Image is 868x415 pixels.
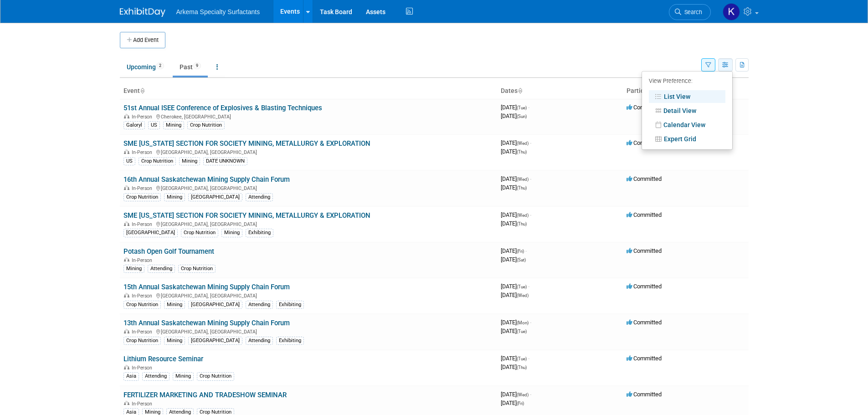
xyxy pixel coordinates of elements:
[517,257,526,262] span: (Sat)
[627,175,662,182] span: Committed
[164,301,185,309] div: Mining
[124,149,129,154] img: In-Person Event
[123,292,493,299] div: [GEOGRAPHIC_DATA], [GEOGRAPHIC_DATA]
[501,175,531,182] span: [DATE]
[188,193,242,201] div: [GEOGRAPHIC_DATA]
[517,221,527,226] span: (Thu)
[501,184,527,191] span: [DATE]
[649,133,725,145] a: Expert Grid
[132,221,155,227] span: In-Person
[627,247,662,254] span: Committed
[164,337,185,345] div: Mining
[517,293,529,298] span: (Wed)
[525,247,527,254] span: -
[517,114,527,119] span: (Sun)
[123,372,139,380] div: Asia
[530,175,531,182] span: -
[501,220,527,227] span: [DATE]
[187,121,225,129] div: Crop Nutrition
[123,184,493,191] div: [GEOGRAPHIC_DATA], [GEOGRAPHIC_DATA]
[517,284,527,289] span: (Tue)
[501,256,526,263] span: [DATE]
[120,8,165,17] img: ExhibitDay
[528,283,529,290] span: -
[649,118,725,131] a: Calendar View
[517,249,524,254] span: (Fri)
[501,113,527,119] span: [DATE]
[164,193,185,201] div: Mining
[123,121,145,129] div: Galoryl
[517,365,527,370] span: (Thu)
[123,175,290,184] a: 16th Annual Saskatchewan Mining Supply Chain Forum
[156,62,164,69] span: 2
[188,301,242,309] div: [GEOGRAPHIC_DATA]
[139,157,176,165] div: Crop Nutrition
[501,364,527,370] span: [DATE]
[246,229,273,237] div: Exhibiting
[501,148,527,155] span: [DATE]
[120,58,171,76] a: Upcoming2
[517,213,529,218] span: (Wed)
[173,372,194,380] div: Mining
[627,391,662,398] span: Committed
[124,365,129,369] img: In-Person Event
[276,337,304,345] div: Exhibiting
[501,400,524,406] span: [DATE]
[723,3,740,20] img: Kayla Parker
[132,329,155,335] span: In-Person
[123,247,214,256] a: Potash Open Golf Tournament
[123,319,290,327] a: 13th Annual Saskatchewan Mining Supply Chain Forum
[627,139,662,146] span: Committed
[501,292,529,298] span: [DATE]
[530,391,531,398] span: -
[221,229,242,237] div: Mining
[530,139,531,146] span: -
[517,141,529,146] span: (Wed)
[623,83,749,99] th: Participation
[148,265,175,273] div: Attending
[517,401,524,406] span: (Fri)
[627,355,662,362] span: Committed
[124,293,129,297] img: In-Person Event
[681,9,702,15] span: Search
[120,83,497,99] th: Event
[132,293,155,299] span: In-Person
[501,319,531,326] span: [DATE]
[649,75,725,89] div: View Preference:
[132,365,155,371] span: In-Person
[528,104,529,111] span: -
[123,193,161,201] div: Crop Nutrition
[627,319,662,326] span: Committed
[246,337,273,345] div: Attending
[123,337,161,345] div: Crop Nutrition
[627,211,662,218] span: Committed
[197,372,234,380] div: Crop Nutrition
[517,185,527,190] span: (Thu)
[627,104,662,111] span: Committed
[123,328,493,335] div: [GEOGRAPHIC_DATA], [GEOGRAPHIC_DATA]
[123,355,203,363] a: Lithium Resource Seminar
[276,301,304,309] div: Exhibiting
[246,193,273,201] div: Attending
[517,356,527,361] span: (Tue)
[120,32,165,48] button: Add Event
[501,139,531,146] span: [DATE]
[501,211,531,218] span: [DATE]
[517,329,527,334] span: (Tue)
[123,157,135,165] div: US
[123,265,144,273] div: Mining
[176,8,260,15] span: Arkema Specialty Surfactants
[123,139,370,148] a: SME [US_STATE] SECTION FOR SOCIETY MINING, METALLURGY & EXPLORATION
[517,177,529,182] span: (Wed)
[123,113,493,120] div: Cherokee, [GEOGRAPHIC_DATA]
[124,221,129,226] img: In-Person Event
[530,211,531,218] span: -
[124,114,129,118] img: In-Person Event
[173,58,208,76] a: Past9
[517,149,527,154] span: (Thu)
[123,211,370,220] a: SME [US_STATE] SECTION FOR SOCIETY MINING, METALLURGY & EXPLORATION
[203,157,247,165] div: DATE UNKNOWN
[123,391,287,399] a: FERTILIZER MARKETING AND TRADESHOW SEMINAR
[123,301,161,309] div: Crop Nutrition
[163,121,184,129] div: Mining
